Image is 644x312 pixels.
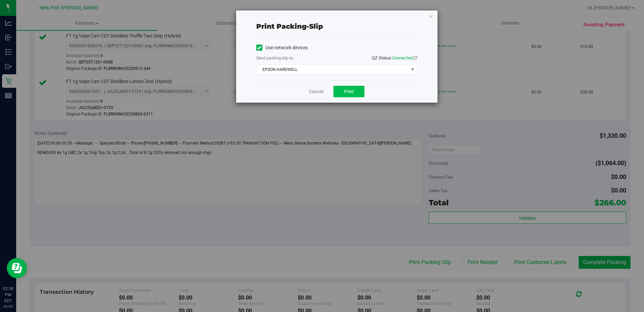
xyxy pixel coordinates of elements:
a: Cancel [309,88,323,95]
label: Send packing-slip to: [256,55,294,61]
span: Print [344,89,354,94]
label: Use network devices [256,44,308,51]
button: Print [333,86,364,97]
iframe: Resource center [7,258,27,278]
span: select [408,65,417,74]
span: Print packing-slip [256,22,323,30]
span: QZ Status: [372,55,417,60]
span: EPSON-HARDWELL [257,65,409,74]
span: Connected [392,55,413,60]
